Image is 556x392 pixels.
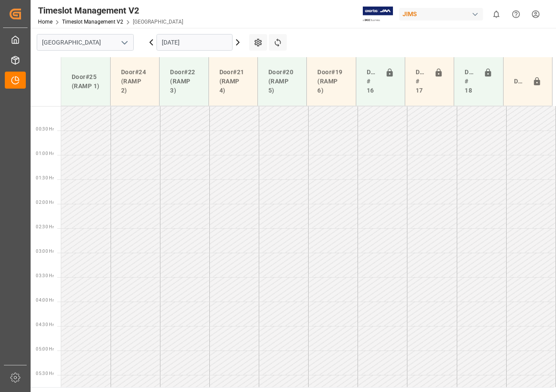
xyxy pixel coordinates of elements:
input: Type to search/select [37,34,134,51]
button: open menu [118,36,131,49]
span: 01:30 Hr [36,175,54,180]
input: DD-MM-YYYY [156,34,233,51]
button: show 0 new notifications [486,4,506,24]
div: Door#19 (RAMP 6) [314,64,348,99]
span: 03:30 Hr [36,273,54,278]
button: Help Center [506,4,526,24]
div: Door#20 (RAMP 5) [265,64,299,99]
span: 01:00 Hr [36,151,54,156]
div: Door#22 (RAMP 3) [167,64,201,99]
span: 04:30 Hr [36,322,54,327]
div: Doors # 16 [363,64,382,99]
div: JIMS [399,8,483,21]
span: 02:00 Hr [36,200,54,205]
div: Door#24 (RAMP 2) [118,64,152,99]
div: Door#23 [511,73,529,90]
a: Home [38,19,52,25]
div: Doors # 17 [412,64,431,99]
span: 04:00 Hr [36,298,54,303]
div: Door#25 (RAMP 1) [68,69,103,94]
span: 02:30 Hr [36,224,54,229]
button: JIMS [399,6,486,22]
span: 05:30 Hr [36,371,54,376]
span: 05:00 Hr [36,347,54,351]
div: Door#21 (RAMP 4) [216,64,250,99]
div: Doors # 18 [461,64,480,99]
div: Timeslot Management V2 [38,4,183,17]
span: 00:30 Hr [36,127,54,131]
span: 03:00 Hr [36,249,54,254]
img: Exertis%20JAM%20-%20Email%20Logo.jpg_1722504956.jpg [363,7,393,22]
a: Timeslot Management V2 [62,19,123,25]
